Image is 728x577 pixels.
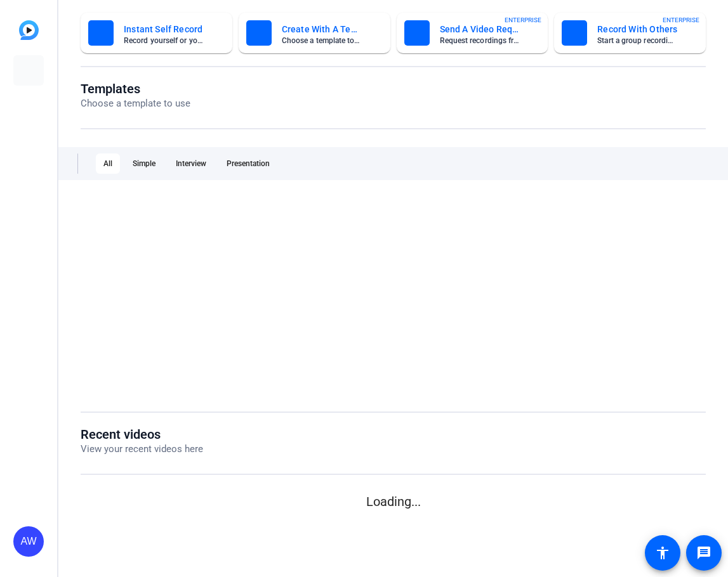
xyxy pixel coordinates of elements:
[168,153,214,174] div: Interview
[125,153,163,174] div: Simple
[554,13,706,53] button: Record With OthersStart a group recording sessionENTERPRISE
[81,96,190,111] p: Choose a template to use
[663,15,699,25] span: ENTERPRISE
[219,153,277,174] div: Presentation
[696,545,711,561] mat-icon: message
[597,37,678,44] mat-card-subtitle: Start a group recording session
[81,81,190,96] h1: Templates
[124,22,204,37] mat-card-title: Instant Self Record
[81,492,706,511] p: Loading...
[81,442,203,457] p: View your recent videos here
[239,13,390,53] button: Create With A TemplateChoose a template to get started
[440,22,520,37] mat-card-title: Send A Video Request
[282,37,362,44] mat-card-subtitle: Choose a template to get started
[505,15,541,25] span: ENTERPRISE
[440,37,520,44] mat-card-subtitle: Request recordings from anyone, anywhere
[13,526,44,557] div: AW
[96,153,120,174] div: All
[282,22,362,37] mat-card-title: Create With A Template
[19,20,39,40] img: blue-gradient.svg
[397,13,548,53] button: Send A Video RequestRequest recordings from anyone, anywhereENTERPRISE
[81,427,203,442] h1: Recent videos
[597,22,678,37] mat-card-title: Record With Others
[124,37,204,44] mat-card-subtitle: Record yourself or your screen
[655,545,670,561] mat-icon: accessibility
[81,13,232,53] button: Instant Self RecordRecord yourself or your screen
